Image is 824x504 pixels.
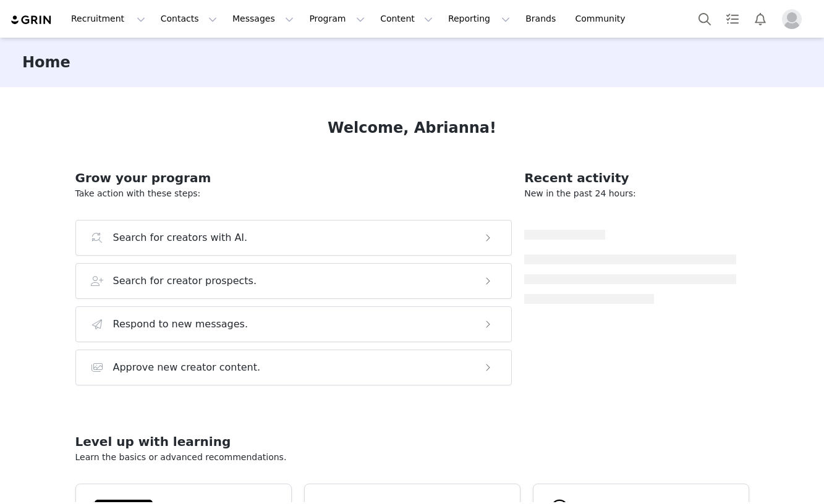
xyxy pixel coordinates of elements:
button: Search for creator prospects. [75,263,512,299]
a: Community [568,5,639,33]
h3: Home [22,51,70,73]
button: Profile [775,9,814,29]
h3: Search for creator prospects. [113,274,257,288]
h3: Respond to new messages. [113,317,248,332]
button: Content [373,5,440,33]
button: Program [302,5,372,33]
h1: Welcome, Abrianna! [328,117,496,139]
p: Learn the basics or advanced recommendations. [75,451,749,464]
button: Messages [225,5,301,33]
a: Brands [518,5,567,33]
button: Reporting [441,5,517,33]
button: Search for creators with AI. [75,220,512,256]
button: Respond to new messages. [75,306,512,342]
button: Recruitment [64,5,153,33]
p: Take action with these steps: [75,187,512,200]
a: Tasks [719,5,746,33]
button: Approve new creator content. [75,350,512,385]
button: Search [691,5,718,33]
p: New in the past 24 hours: [524,187,736,200]
h2: Recent activity [524,169,736,187]
h3: Approve new creator content. [113,360,261,375]
h3: Search for creators with AI. [113,230,248,245]
button: Contacts [153,5,224,33]
h2: Level up with learning [75,432,749,451]
img: placeholder-profile.jpg [782,9,802,29]
img: grin logo [10,14,53,26]
button: Notifications [747,5,774,33]
h2: Grow your program [75,169,512,187]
